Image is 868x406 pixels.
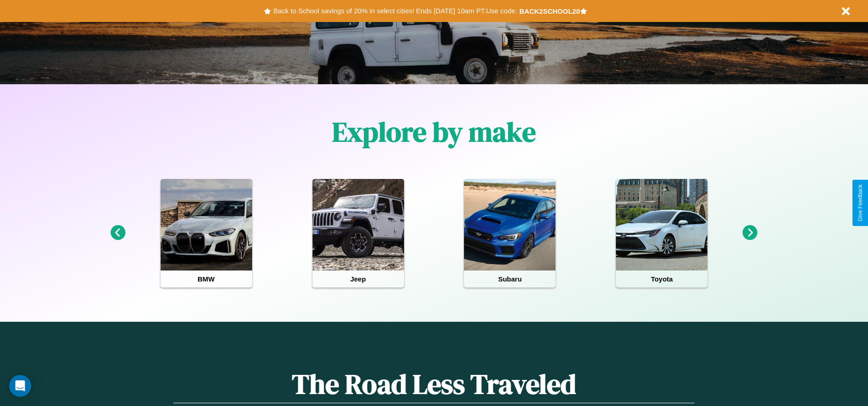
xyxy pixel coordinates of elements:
[313,271,404,287] h4: Jeep
[161,271,252,287] h4: BMW
[857,184,863,222] div: Give Feedback
[616,271,707,287] h4: Toyota
[519,7,580,15] b: BACK2SCHOOL20
[9,375,31,397] div: Open Intercom Messenger
[271,5,519,17] button: Back to School savings of 20% in select cities! Ends [DATE] 10am PT.Use code:
[332,113,536,151] h1: Explore by make
[173,365,694,403] h1: The Road Less Traveled
[464,271,555,287] h4: Subaru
